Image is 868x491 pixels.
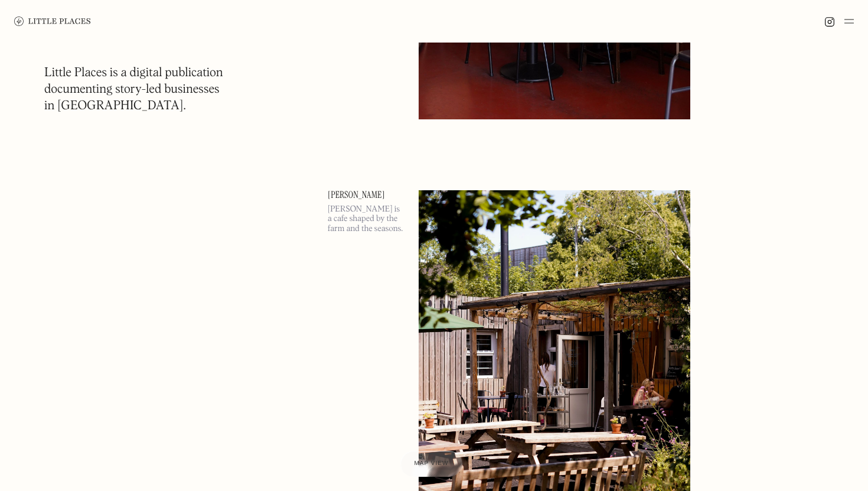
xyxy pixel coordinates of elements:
p: [PERSON_NAME] is a cafe shaped by the farm and the seasons. [328,204,404,234]
h1: Little Places is a digital publication documenting story-led businesses in [GEOGRAPHIC_DATA]. [44,65,223,115]
span: Map view [415,460,449,467]
a: Map view [400,451,463,477]
a: [PERSON_NAME] [328,190,404,200]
